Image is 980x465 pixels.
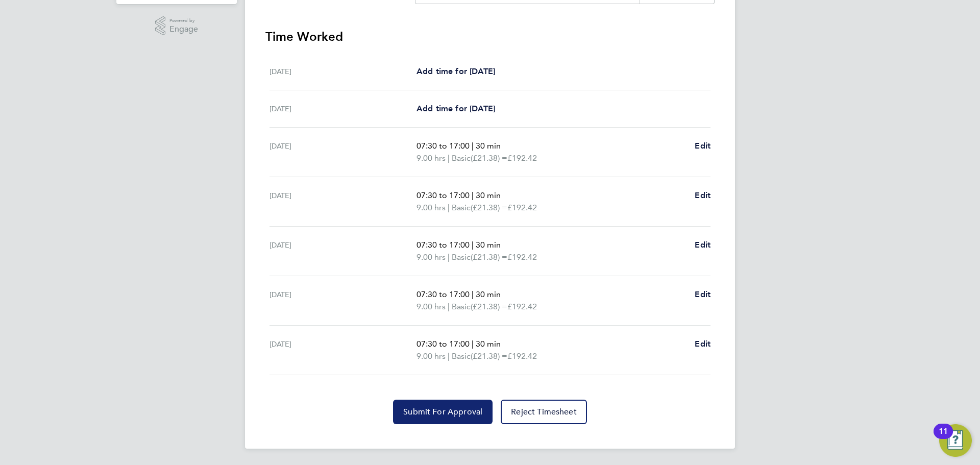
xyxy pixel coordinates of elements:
span: 07:30 to 17:00 [416,240,470,250]
span: Engage [169,25,198,34]
span: Edit [695,339,710,349]
span: (£21.38) = [471,302,507,311]
button: Open Resource Center, 11 new notifications [939,424,972,457]
span: £192.42 [507,252,537,262]
span: £192.42 [507,203,537,212]
span: £192.42 [507,302,537,311]
a: Edit [695,288,710,301]
span: 07:30 to 17:00 [416,190,470,200]
span: Edit [695,141,710,151]
span: (£21.38) = [471,252,507,262]
span: | [472,339,474,349]
span: | [448,153,450,163]
span: Powered by [169,16,198,25]
span: 9.00 hrs [416,351,446,361]
span: 9.00 hrs [416,203,446,212]
span: 9.00 hrs [416,252,446,262]
span: 30 min [476,190,501,200]
span: | [472,289,474,299]
div: 11 [939,431,948,445]
span: | [448,252,450,262]
a: Add time for [DATE] [416,103,495,115]
span: 07:30 to 17:00 [416,339,470,349]
button: Submit For Approval [393,400,493,424]
span: £192.42 [507,153,537,163]
span: Basic [452,301,471,313]
div: [DATE] [269,338,416,362]
span: 9.00 hrs [416,302,446,311]
span: Add time for [DATE] [416,104,495,113]
a: Edit [695,338,710,350]
span: Edit [695,240,710,250]
a: Edit [695,239,710,251]
button: Reject Timesheet [501,400,587,424]
span: (£21.38) = [471,203,507,212]
span: Basic [452,152,471,164]
span: 30 min [476,339,501,349]
span: Add time for [DATE] [416,66,495,76]
h3: Time Worked [265,29,715,45]
span: Edit [695,190,710,200]
span: 30 min [476,289,501,299]
span: 9.00 hrs [416,153,446,163]
span: 30 min [476,240,501,250]
span: Basic [452,251,471,263]
div: [DATE] [269,140,416,164]
span: Edit [695,289,710,299]
span: | [472,190,474,200]
span: 07:30 to 17:00 [416,141,470,151]
span: 07:30 to 17:00 [416,289,470,299]
span: | [448,302,450,311]
span: (£21.38) = [471,153,507,163]
span: | [448,351,450,361]
div: [DATE] [269,288,416,313]
span: | [472,141,474,151]
div: [DATE] [269,239,416,263]
span: | [448,203,450,212]
span: | [472,240,474,250]
span: 30 min [476,141,501,151]
a: Edit [695,140,710,152]
span: £192.42 [507,351,537,361]
span: Reject Timesheet [511,407,577,417]
span: Basic [452,350,471,362]
span: Basic [452,202,471,214]
a: Edit [695,189,710,202]
div: [DATE] [269,189,416,214]
a: Add time for [DATE] [416,65,495,78]
span: Submit For Approval [403,407,482,417]
div: [DATE] [269,103,416,115]
a: Powered byEngage [155,16,199,36]
div: [DATE] [269,65,416,78]
span: (£21.38) = [471,351,507,361]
